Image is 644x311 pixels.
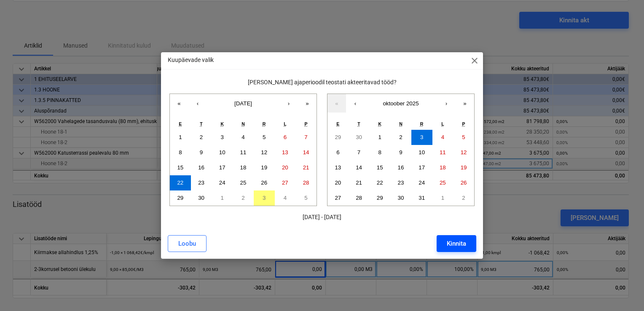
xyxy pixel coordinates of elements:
button: 19. oktoober 2025 [453,160,474,175]
button: 20. september 2025 [275,160,296,175]
abbr: neljapäev [399,121,402,126]
button: oktoober 2025 [365,94,437,113]
abbr: 12. oktoober 2025 [461,149,467,155]
button: › [279,94,298,113]
abbr: 30. oktoober 2025 [398,195,404,201]
div: Kinnita [447,238,466,249]
button: 27. september 2025 [275,175,296,190]
button: 7. september 2025 [295,130,317,145]
abbr: 13. oktoober 2025 [335,164,341,171]
abbr: kolmapäev [378,121,381,126]
button: 3. oktoober 2025 [254,190,275,206]
button: 4. oktoober 2025 [432,130,453,145]
abbr: 16. oktoober 2025 [398,164,404,171]
abbr: 5. september 2025 [263,134,266,140]
abbr: 9. oktoober 2025 [399,149,402,155]
button: 14. oktoober 2025 [349,160,370,175]
button: 1. november 2025 [432,190,453,206]
abbr: 3. oktoober 2025 [420,134,423,140]
abbr: 22. oktoober 2025 [377,180,383,186]
abbr: 15. september 2025 [177,164,183,171]
abbr: 29. september 2025 [177,195,183,201]
abbr: 13. september 2025 [282,149,288,155]
abbr: 14. september 2025 [303,149,309,155]
abbr: 20. september 2025 [282,164,288,171]
button: 26. oktoober 2025 [453,175,474,190]
abbr: 18. september 2025 [240,164,247,171]
button: 2. oktoober 2025 [390,130,411,145]
abbr: 25. september 2025 [240,180,247,186]
abbr: 6. oktoober 2025 [336,149,339,155]
abbr: esmaspäev [336,121,339,126]
abbr: 22. september 2025 [177,180,183,186]
button: 10. oktoober 2025 [411,145,432,160]
abbr: 17. september 2025 [219,164,225,171]
abbr: 24. september 2025 [219,180,225,186]
button: 30. oktoober 2025 [390,190,411,206]
button: Loobu [168,235,207,252]
button: 17. september 2025 [212,160,233,175]
abbr: teisipäev [200,121,202,126]
abbr: pühapäev [305,121,308,126]
abbr: 4. oktoober 2025 [441,134,444,140]
abbr: 26. september 2025 [261,180,267,186]
button: 14. september 2025 [295,145,317,160]
button: 18. september 2025 [233,160,254,175]
abbr: 8. oktoober 2025 [378,149,381,155]
abbr: 20. oktoober 2025 [335,180,341,186]
button: 30. september 2025 [349,130,370,145]
button: 5. september 2025 [254,130,275,145]
abbr: 28. oktoober 2025 [356,195,362,201]
abbr: laupäev [441,121,444,126]
abbr: 23. september 2025 [198,180,204,186]
button: 12. oktoober 2025 [453,145,474,160]
button: 15. september 2025 [170,160,191,175]
abbr: 18. oktoober 2025 [440,164,446,171]
p: Kuupäevade valik [168,56,214,64]
abbr: 31. oktoober 2025 [419,195,425,201]
abbr: 27. oktoober 2025 [335,195,341,201]
button: 21. oktoober 2025 [349,175,370,190]
abbr: kolmapäev [220,121,224,126]
abbr: 24. oktoober 2025 [419,180,425,186]
abbr: 11. september 2025 [240,149,247,155]
abbr: 2. oktoober 2025 [399,134,402,140]
abbr: 28. september 2025 [303,180,309,186]
button: 24. oktoober 2025 [411,175,432,190]
button: 22. oktoober 2025 [369,175,390,190]
button: 1. september 2025 [170,130,191,145]
button: 12. september 2025 [254,145,275,160]
abbr: 2. november 2025 [462,195,465,201]
button: 28. oktoober 2025 [349,190,370,206]
button: 24. september 2025 [212,175,233,190]
button: 27. oktoober 2025 [327,190,349,206]
button: 23. oktoober 2025 [390,175,411,190]
button: 13. oktoober 2025 [327,160,349,175]
abbr: 2. oktoober 2025 [241,195,244,201]
button: » [456,94,474,113]
p: [PERSON_NAME] ajaperioodil teostati akteeritavad tööd? [168,78,476,87]
button: 4. oktoober 2025 [275,190,296,206]
abbr: 10. oktoober 2025 [419,149,425,155]
button: 2. november 2025 [453,190,474,206]
button: 26. september 2025 [254,175,275,190]
button: » [298,94,317,113]
button: 29. oktoober 2025 [369,190,390,206]
abbr: 26. oktoober 2025 [461,180,467,186]
abbr: 19. september 2025 [261,164,267,171]
button: 7. oktoober 2025 [349,145,370,160]
abbr: 10. september 2025 [219,149,225,155]
button: 31. oktoober 2025 [411,190,432,206]
button: 13. september 2025 [275,145,296,160]
abbr: 19. oktoober 2025 [461,164,467,171]
button: 23. september 2025 [191,175,212,190]
button: 29. september 2025 [170,190,191,206]
button: 8. september 2025 [170,145,191,160]
abbr: 11. oktoober 2025 [440,149,446,155]
button: 6. september 2025 [275,130,296,145]
button: 30. september 2025 [191,190,212,206]
abbr: 9. september 2025 [200,149,203,155]
p: [DATE] - [DATE] [168,213,476,222]
button: 19. september 2025 [254,160,275,175]
button: Kinnita [437,235,476,252]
